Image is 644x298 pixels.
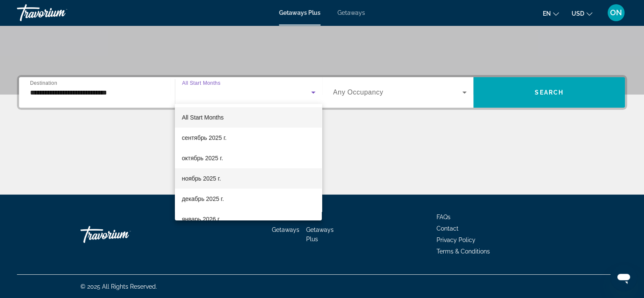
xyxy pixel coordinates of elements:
span: сентябрь 2025 г. [182,133,227,143]
span: январь 2026 г. [182,214,221,224]
iframe: Button to launch messaging window [610,264,637,291]
span: All Start Months [182,114,224,121]
span: декабрь 2025 г. [182,194,224,204]
span: октябрь 2025 г. [182,153,223,163]
span: ноябрь 2025 г. [182,173,221,184]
